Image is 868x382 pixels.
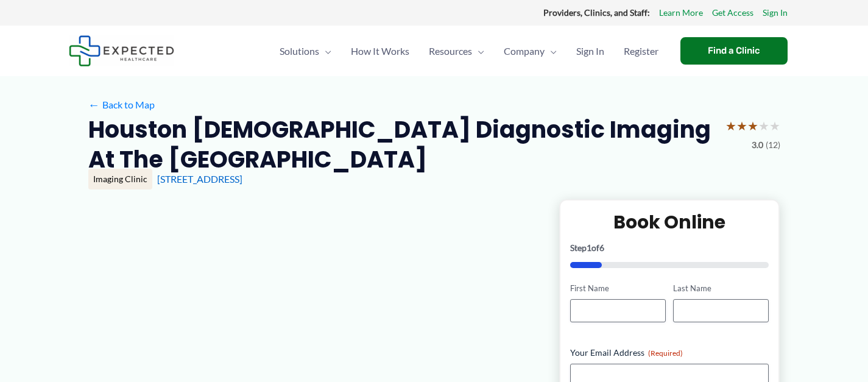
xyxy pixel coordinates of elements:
a: Learn More [659,5,703,21]
span: (12) [766,137,780,153]
a: Register [614,30,668,73]
span: 6 [599,242,604,253]
span: 1 [587,242,591,253]
span: Menu Toggle [472,30,484,73]
span: 3.0 [752,137,763,153]
strong: Providers, Clinics, and Staff: [543,7,650,18]
span: Sign In [576,30,604,73]
a: CompanyMenu Toggle [494,30,566,73]
label: Last Name [673,283,769,294]
a: [STREET_ADDRESS] [157,173,242,185]
span: ← [88,99,100,110]
span: ★ [769,115,780,137]
a: ←Back to Map [88,96,155,114]
span: (Required) [648,348,683,358]
span: Company [504,30,545,73]
span: Register [624,30,658,73]
a: How It Works [341,30,419,73]
span: Menu Toggle [545,30,557,73]
a: SolutionsMenu Toggle [270,30,341,73]
a: Sign In [763,5,788,21]
label: Your Email Address [570,347,769,359]
span: ★ [747,115,758,137]
nav: Primary Site Navigation [270,30,668,73]
span: Solutions [280,30,319,73]
span: Resources [429,30,472,73]
a: Get Access [712,5,753,21]
span: How It Works [351,30,409,73]
img: Expected Healthcare Logo - side, dark font, small [69,35,174,66]
label: First Name [570,283,666,294]
p: Step of [570,244,769,252]
span: ★ [758,115,769,137]
span: ★ [736,115,747,137]
a: ResourcesMenu Toggle [419,30,494,73]
span: Menu Toggle [319,30,331,73]
h2: Book Online [570,210,769,234]
span: ★ [725,115,736,137]
a: Sign In [566,30,614,73]
div: Imaging Clinic [88,169,152,189]
a: Find a Clinic [680,37,788,65]
h2: Houston [DEMOGRAPHIC_DATA] Diagnostic Imaging at The [GEOGRAPHIC_DATA] [88,115,716,175]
